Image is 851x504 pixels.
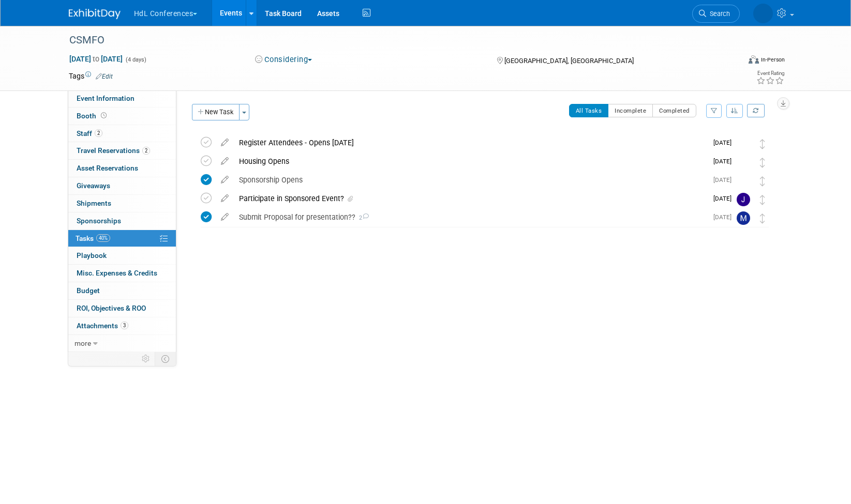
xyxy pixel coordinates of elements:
[99,112,109,119] span: Booth not reserved yet
[68,160,176,177] a: Asset Reservations
[96,73,113,80] a: Edit
[77,269,157,277] span: Misc. Expenses & Credits
[77,217,121,225] span: Sponsorships
[66,31,724,50] div: CSMFO
[706,10,730,18] span: Search
[756,71,784,76] div: Event Rating
[125,56,146,63] span: (4 days)
[121,322,128,329] span: 3
[68,335,176,352] a: more
[77,94,135,102] span: Event Information
[77,199,111,207] span: Shipments
[569,104,609,117] button: All Tasks
[68,195,176,212] a: Shipments
[155,352,176,365] td: Toggle Event Tabs
[737,174,750,188] img: Polly Tracy
[713,158,737,165] span: [DATE]
[77,181,110,190] span: Giveaways
[216,157,234,166] a: edit
[234,134,707,151] div: Register Attendees - Opens [DATE]
[747,104,765,117] a: Refresh
[91,55,101,63] span: to
[68,317,176,334] a: Attachments3
[68,247,176,264] a: Playbook
[137,352,155,365] td: Personalize Event Tab Strip
[234,190,707,207] div: Participate in Sponsored Event?
[68,300,176,317] a: ROI, Objectives & ROO
[142,147,150,155] span: 2
[760,213,765,223] i: Move task
[68,108,176,125] a: Booth
[652,104,696,117] button: Completed
[760,195,765,205] i: Move task
[608,104,653,117] button: Incomplete
[68,90,176,107] a: Event Information
[753,4,773,23] img: Polly Tracy
[216,175,234,185] a: edit
[77,322,128,330] span: Attachments
[68,125,176,142] a: Staff2
[737,193,750,206] img: Johnny Nguyen
[77,112,109,120] span: Booth
[737,156,750,169] img: Polly Tracy
[96,234,110,242] span: 40%
[234,152,707,170] div: Housing Opens
[760,139,765,149] i: Move task
[737,137,750,150] img: Polly Tracy
[68,142,176,159] a: Travel Reservations2
[216,138,234,147] a: edit
[216,194,234,203] a: edit
[234,171,707,189] div: Sponsorship Opens
[77,129,102,138] span: Staff
[192,104,240,120] button: New Task
[737,211,750,225] img: Melissa Heiselt
[69,71,113,81] td: Tags
[234,208,707,226] div: Submit Proposal for presentation??
[77,146,150,155] span: Travel Reservations
[68,177,176,194] a: Giveaways
[76,234,110,242] span: Tasks
[68,212,176,230] a: Sponsorships
[77,251,107,259] span: Playbook
[69,54,123,64] span: [DATE] [DATE]
[68,282,176,299] a: Budget
[251,54,316,65] button: Considering
[355,215,369,221] span: 2
[95,129,102,137] span: 2
[713,195,737,202] span: [DATE]
[74,339,91,347] span: more
[749,55,759,64] img: Format-Inperson.png
[77,304,146,312] span: ROI, Objectives & ROO
[760,56,785,64] div: In-Person
[504,57,634,65] span: [GEOGRAPHIC_DATA], [GEOGRAPHIC_DATA]
[713,139,737,146] span: [DATE]
[679,54,785,69] div: Event Format
[77,164,138,172] span: Asset Reservations
[760,158,765,167] i: Move task
[760,176,765,186] i: Move task
[69,9,121,19] img: ExhibitDay
[216,212,234,222] a: edit
[692,5,740,23] a: Search
[68,230,176,247] a: Tasks40%
[77,286,100,295] span: Budget
[713,213,737,221] span: [DATE]
[68,265,176,282] a: Misc. Expenses & Credits
[713,176,737,184] span: [DATE]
